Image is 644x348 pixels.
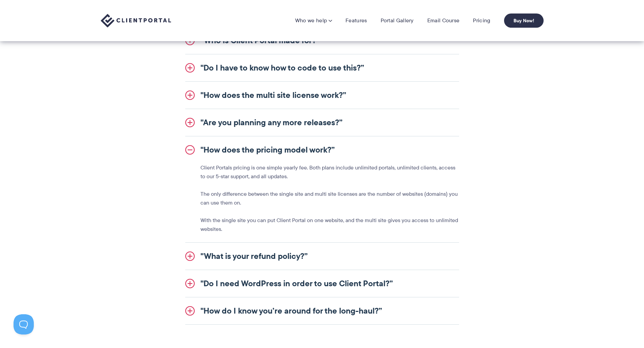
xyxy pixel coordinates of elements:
[185,270,459,297] a: "Do I need WordPress in order to use Client Portal?”
[185,82,459,109] a: "How does the multi site license work?”
[185,54,459,81] a: "Do I have to know how to code to use this?”
[185,109,459,136] a: "Are you planning any more releases?”
[345,17,367,24] a: Features
[185,243,459,270] a: "What is your refund policy?”
[185,297,459,324] a: "How do I know you’re around for the long-haul?”
[381,17,414,24] a: Portal Gallery
[504,14,544,28] a: Buy Now!
[295,17,332,24] a: Who we help
[200,190,459,207] p: The only difference between the single site and multi site licenses are the number of websites (d...
[200,216,459,234] p: With the single site you can put Client Portal on one website, and the multi site gives you acces...
[200,163,459,181] p: Client Portals pricing is one simple yearly fee. Both plans include unlimited portals, unlimited ...
[427,17,460,24] a: Email Course
[14,314,34,334] iframe: Toggle Customer Support
[473,17,490,24] a: Pricing
[185,136,459,163] a: "How does the pricing model work?”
